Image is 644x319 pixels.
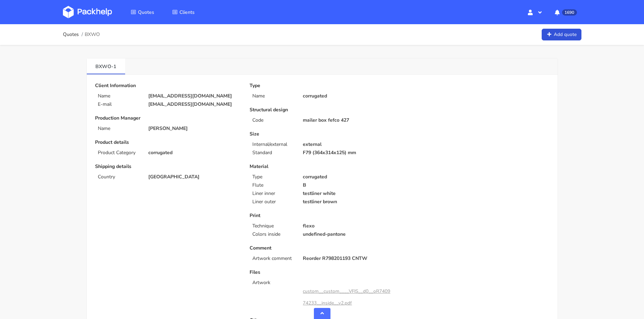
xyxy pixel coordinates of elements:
[250,107,394,113] p: Structural design
[562,9,577,16] span: 1690
[87,58,125,74] a: BXWO-1
[303,174,394,180] p: corrugated
[63,32,79,37] a: Quotes
[252,191,295,196] p: Liner inner
[179,9,195,16] span: Clients
[95,140,240,145] p: Product details
[63,28,100,41] nav: breadcrumb
[250,164,394,169] p: Material
[250,245,394,251] p: Comment
[303,93,394,99] p: corrugated
[164,6,203,18] a: Clients
[542,29,581,41] a: Add quote
[63,6,112,18] img: Dashboard
[252,280,295,285] p: Artwork
[98,174,140,180] p: Country
[148,174,240,180] p: [GEOGRAPHIC_DATA]
[303,232,394,237] p: undefined-pantone
[98,150,140,156] p: Product Category
[303,182,394,188] p: B
[252,199,295,205] p: Liner outer
[303,191,394,196] p: testliner white
[252,118,295,123] p: Code
[303,223,394,229] p: flexo
[252,174,295,180] p: Type
[252,223,295,229] p: Technique
[252,232,295,237] p: Colors inside
[250,213,394,218] p: Print
[252,256,295,261] p: Artwork comment
[303,142,394,147] p: external
[303,288,390,306] a: custom__custom____VFIS__d0__oR740974233__inside__v2.pdf
[98,102,140,107] p: E-mail
[252,182,295,188] p: Flute
[250,270,394,275] p: Files
[98,93,140,99] p: Name
[252,93,295,99] p: Name
[85,32,100,37] span: BXWO
[303,150,394,156] p: F79 (364x314x125) mm
[303,256,394,261] p: Reorder R798201193 CNTW
[95,115,240,121] p: Production Manager
[148,150,240,156] p: corrugated
[303,118,394,123] p: mailer box fefco 427
[98,126,140,131] p: Name
[303,199,394,205] p: testliner brown
[122,6,162,18] a: Quotes
[148,93,240,99] p: [EMAIL_ADDRESS][DOMAIN_NAME]
[95,164,240,169] p: Shipping details
[252,150,295,156] p: Standard
[95,83,240,88] p: Client Information
[250,83,394,88] p: Type
[250,131,394,137] p: Size
[148,102,240,107] p: [EMAIL_ADDRESS][DOMAIN_NAME]
[138,9,154,16] span: Quotes
[549,6,581,18] button: 1690
[252,142,295,147] p: Internal/external
[148,126,240,131] p: [PERSON_NAME]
